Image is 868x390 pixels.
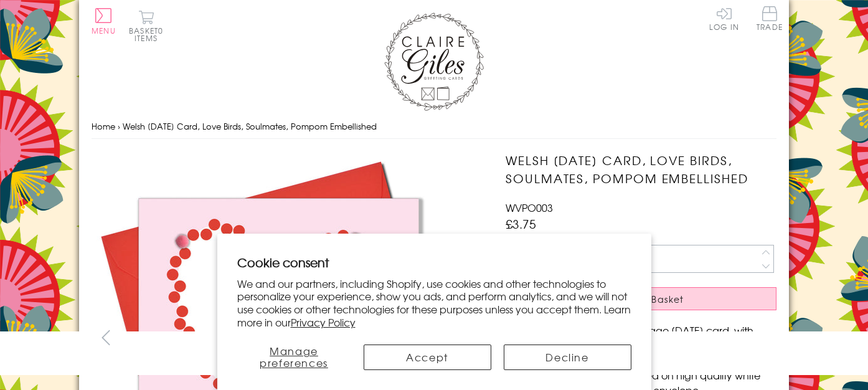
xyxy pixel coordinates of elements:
span: › [118,120,120,132]
nav: breadcrumbs [92,114,776,140]
button: prev [92,323,120,351]
button: Menu [92,8,116,34]
img: Claire Giles Greetings Cards [384,12,484,111]
span: £3.75 [506,215,536,232]
h2: Cookie consent [237,254,631,271]
p: We and our partners, including Shopify, use cookies and other technologies to personalize your ex... [237,277,631,329]
a: Home [92,120,115,132]
span: Welsh [DATE] Card, Love Birds, Soulmates, Pompom Embellished [123,120,377,132]
a: Trade [757,6,783,33]
a: Privacy Policy [291,315,356,330]
button: Accept [364,345,491,370]
span: 0 items [134,25,163,44]
button: Manage preferences [237,345,351,370]
h1: Welsh [DATE] Card, Love Birds, Soulmates, Pompom Embellished [506,151,776,188]
span: Menu [92,25,116,36]
button: Basket0 items [129,10,163,42]
span: Manage preferences [260,343,328,370]
a: Log In [709,6,739,31]
span: Trade [757,6,783,31]
button: Decline [504,345,631,370]
span: WVPO003 [506,200,553,215]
